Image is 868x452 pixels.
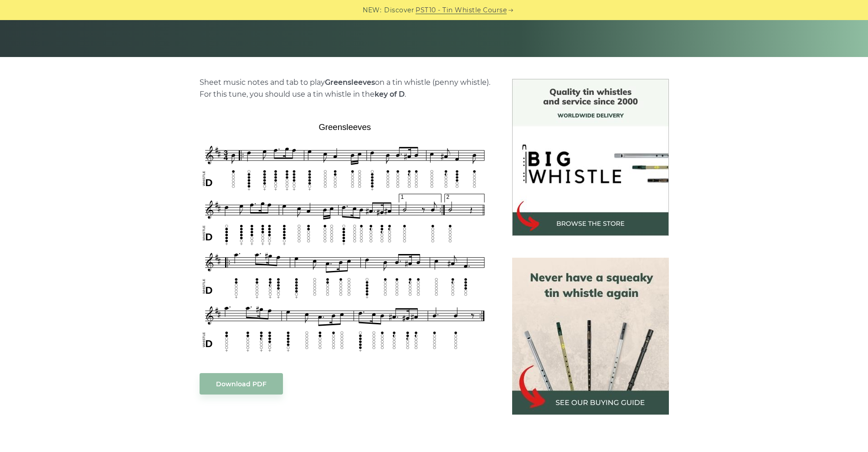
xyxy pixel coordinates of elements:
strong: key of D [375,90,405,99]
span: Discover [384,5,414,16]
img: tin whistle buying guide [512,258,669,415]
img: Greensleeves Tin Whistle Tab & Sheet Music [200,119,490,355]
span: NEW: [363,5,381,16]
strong: Greensleeves [325,78,375,87]
img: BigWhistle Tin Whistle Store [512,79,669,236]
a: PST10 - Tin Whistle Course [416,5,507,16]
p: Sheet music notes and tab to play on a tin whistle (penny whistle). For this tune, you should use... [200,77,490,100]
a: Download PDF [200,373,283,395]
